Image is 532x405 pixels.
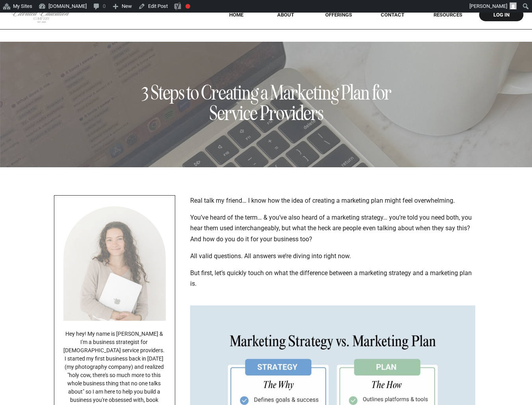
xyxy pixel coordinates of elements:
a: RESOURCES [423,12,473,18]
a: offerings [314,12,363,18]
p: Real talk my friend… I know how the idea of creating a marketing plan might feel overwhelming. [190,195,475,206]
div: Focus keyphrase not set [185,4,190,9]
a: HOME [219,12,254,18]
a: About [272,12,300,18]
p: All valid questions. All answers we’re diving into right now. [190,251,475,261]
a: log in [486,12,517,18]
span: [PERSON_NAME] [469,3,507,9]
p: But first, let’s quickly touch on what the difference between a marketing strategy and a marketin... [190,268,475,289]
a: Contact [375,12,410,18]
h1: 3 Steps to Creating a Marketing Plan for Service Providers [118,83,415,124]
p: You’ve heard of the term… & you’ve also heard of a marketing strategy… you’re told you need both,... [190,212,475,244]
